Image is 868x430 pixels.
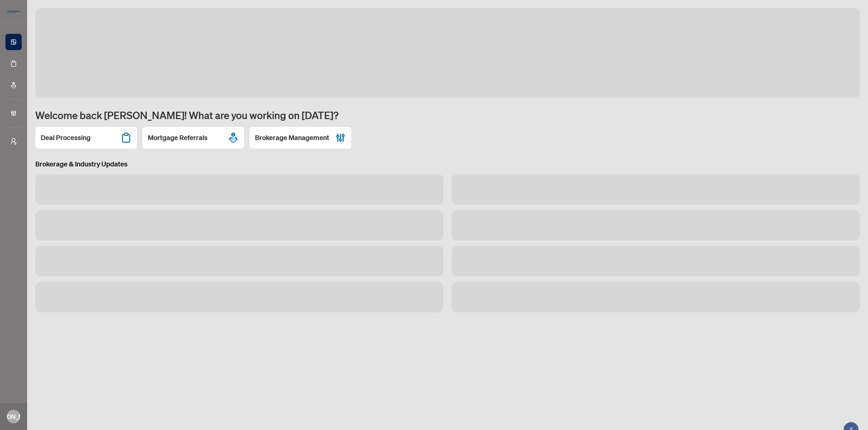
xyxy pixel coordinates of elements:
[35,159,860,169] h3: Brokerage & Industry Updates
[841,406,861,427] button: Open asap
[255,133,329,142] h2: Brokerage Management
[35,109,860,121] h1: Welcome back [PERSON_NAME]! What are you working on [DATE]?
[5,8,22,15] img: logo
[148,133,208,142] h2: Mortgage Referrals
[10,138,17,145] span: user-switch
[41,133,91,142] h2: Deal Processing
